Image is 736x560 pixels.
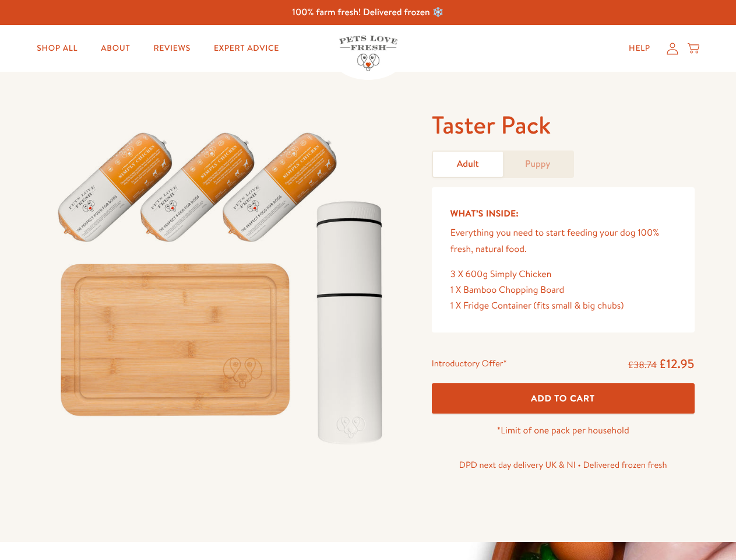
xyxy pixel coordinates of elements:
h5: What’s Inside: [450,206,676,221]
a: Help [619,37,660,60]
div: 3 X 600g Simply Chicken [450,267,676,282]
p: *Limit of one pack per household [432,423,695,439]
h1: Taster Pack [432,109,695,141]
p: Everything you need to start feeding your dog 100% fresh, natural food. [450,225,676,257]
img: Pets Love Fresh [339,36,397,71]
a: About [91,37,139,60]
a: Puppy [503,152,573,177]
s: £38.74 [628,359,657,372]
p: DPD next day delivery UK & NI • Delivered frozen fresh [432,457,695,473]
button: Add To Cart [432,383,695,414]
a: Adult [433,152,503,177]
img: Taster Pack - Adult [42,109,404,457]
span: £12.95 [659,355,695,372]
a: Expert Advice [205,37,288,60]
span: Add To Cart [531,392,595,404]
div: Introductory Offer* [432,356,507,373]
span: 1 X Bamboo Chopping Board [450,283,565,296]
a: Shop All [27,37,87,60]
a: Reviews [144,37,199,60]
div: 1 X Fridge Container (fits small & big chubs) [450,298,676,314]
